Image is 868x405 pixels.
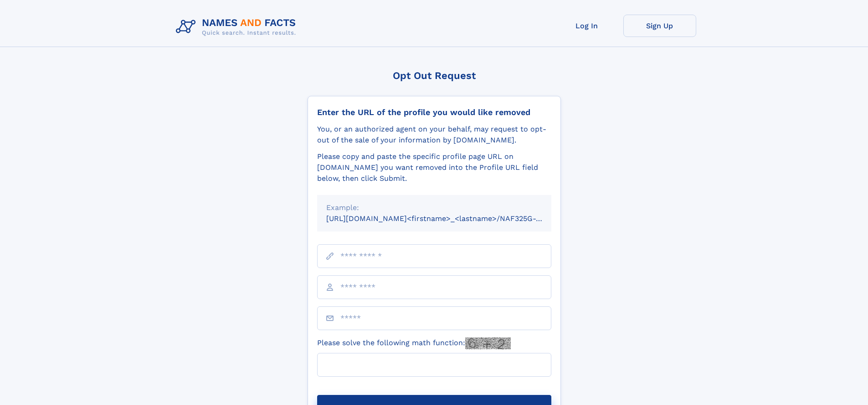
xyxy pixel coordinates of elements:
[317,107,551,117] div: Enter the URL of the profile you would like removed
[326,214,569,223] small: [URL][DOMAIN_NAME]<firstname>_<lastname>/NAF325G-xxxxxxxx
[550,15,623,37] a: Log In
[317,337,511,349] label: Please solve the following math function:
[308,70,561,81] div: Opt Out Request
[326,202,542,213] div: Example:
[172,15,303,39] img: Logo Names and Facts
[623,15,696,37] a: Sign Up
[317,151,551,184] div: Please copy and paste the specific profile page URL on [DOMAIN_NAME] you want removed into the Pr...
[317,124,551,146] div: You, or an authorized agent on your behalf, may request to opt-out of the sale of your informatio...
